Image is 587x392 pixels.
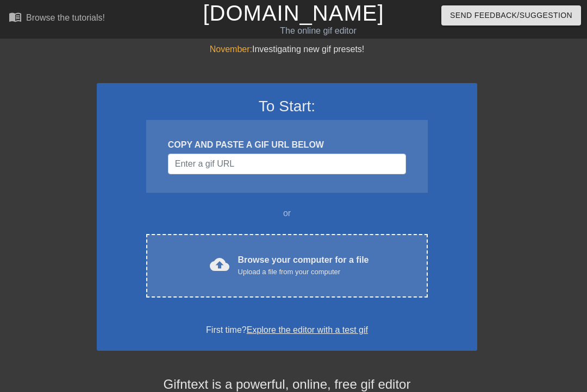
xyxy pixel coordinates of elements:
[203,1,384,25] a: [DOMAIN_NAME]
[238,254,369,277] div: Browse your computer for a file
[9,10,105,27] a: Browse the tutorials!
[247,325,368,334] a: Explore the editor with a test gif
[26,13,105,22] div: Browse the tutorials!
[9,10,22,23] span: menu_book
[238,267,369,277] div: Upload a file from your computer
[97,43,477,56] div: Investigating new gif presets!
[450,9,572,22] span: Send Feedback/Suggestion
[125,207,449,220] div: or
[168,154,406,174] input: Username
[441,5,581,26] button: Send Feedback/Suggestion
[210,45,252,54] span: November:
[111,97,463,116] h3: To Start:
[210,255,229,274] span: cloud_upload
[201,24,435,37] div: The online gif editor
[111,324,463,337] div: First time?
[168,138,406,151] div: COPY AND PASTE A GIF URL BELOW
